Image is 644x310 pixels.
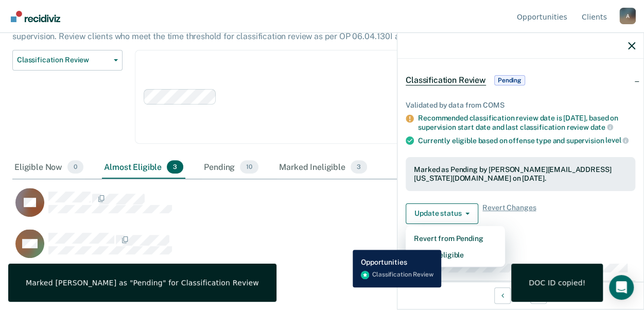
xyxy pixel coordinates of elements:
[167,160,183,174] span: 3
[609,275,634,300] div: Open Intercom Messenger
[406,247,505,263] button: Mark Ineligible
[277,156,369,179] div: Marked Ineligible
[529,278,585,287] div: DOC ID copied!
[414,165,627,183] div: Marked as Pending by [PERSON_NAME][EMAIL_ADDRESS][US_STATE][DOMAIN_NAME] on [DATE].
[619,8,636,24] div: A
[619,8,636,24] button: Profile dropdown button
[202,156,260,179] div: Pending
[494,287,511,304] button: Previous Opportunity
[12,187,554,229] div: CaseloadOpportunityCell-0813643
[351,160,367,174] span: 3
[406,226,505,267] div: Dropdown Menu
[11,11,60,22] img: Recidiviz
[12,156,85,179] div: Eligible Now
[406,101,635,110] div: Validated by data from COMS
[406,253,635,262] dt: Next Classification Due Date
[12,229,554,270] div: CaseloadOpportunityCell-0776043
[418,114,635,131] div: Recommended classification review date is [DATE], based on supervision start date and last classi...
[397,282,643,309] div: 3 / 7
[397,64,643,97] div: Classification ReviewPending
[605,136,629,144] span: level
[17,56,110,64] span: Classification Review
[406,75,486,85] span: Classification Review
[67,160,83,174] span: 0
[418,136,635,145] div: Currently eligible based on offense type and supervision
[482,203,536,224] span: Revert Changes
[102,156,185,179] div: Almost Eligible
[406,203,478,224] button: Update status
[240,160,258,174] span: 10
[406,240,635,249] dt: Eligibility Date
[494,75,525,85] span: Pending
[406,230,505,247] button: Revert from Pending
[26,278,259,287] div: Marked [PERSON_NAME] as "Pending" for Classification Review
